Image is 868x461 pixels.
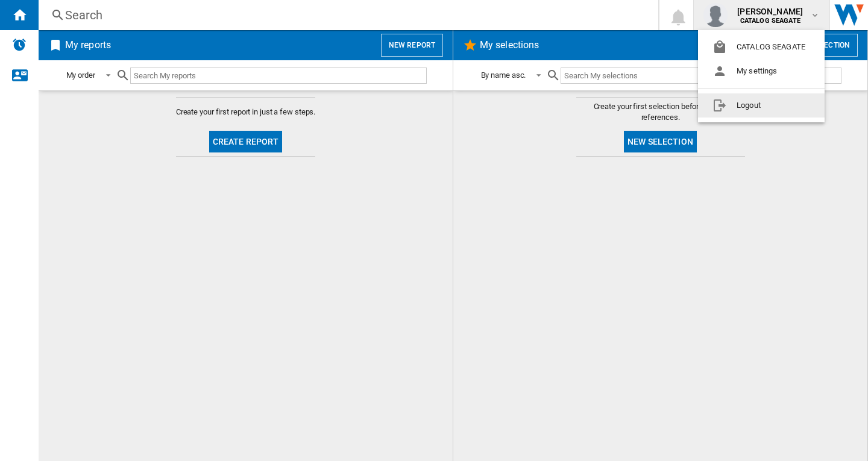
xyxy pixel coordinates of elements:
[698,93,825,118] button: Logout
[698,35,825,59] button: CATALOG SEAGATE
[698,59,825,83] button: My settings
